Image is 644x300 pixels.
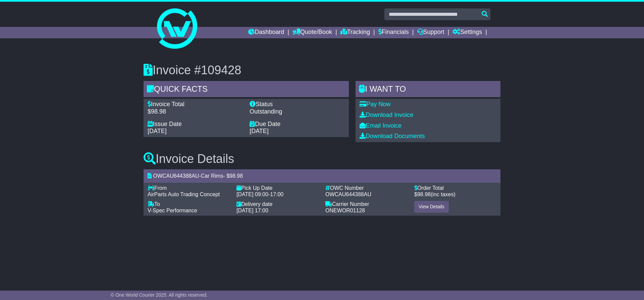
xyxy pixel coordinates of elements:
span: © One World Courier 2025. All rights reserved. [111,292,208,298]
a: Support [417,27,444,38]
div: Invoice Total [148,101,243,108]
a: Email Invoice [360,122,401,129]
div: Pick Up Date [236,185,319,191]
a: Download Documents [360,133,425,139]
a: Download Invoice [360,112,413,118]
span: 17:00 [270,191,283,197]
span: ONEWOR01128 [325,208,365,213]
div: - [236,191,319,198]
a: Tracking [340,27,370,38]
span: 98.98 [417,191,431,197]
span: [DATE] 17:00 [236,208,268,213]
div: Due Date [250,121,345,128]
span: V-Spec Performance [148,208,197,213]
div: Carrier Number [325,201,408,207]
span: OWCAU644388AU [325,191,371,197]
div: [DATE] [148,128,243,135]
div: - - $ [144,169,500,182]
div: Quick Facts [144,81,349,99]
a: Pay Now [360,101,390,108]
h3: Invoice #109428 [144,63,500,77]
div: Issue Date [148,121,243,128]
div: Order Total [414,185,496,191]
span: 98.98 [229,173,243,179]
a: Quote/Book [292,27,332,38]
span: OWCAU644388AU [153,173,199,179]
h3: Invoice Details [144,152,500,166]
a: Financials [378,27,409,38]
div: $ (inc taxes) [414,191,496,198]
span: Car Rims [201,173,223,179]
div: Status [250,101,345,108]
div: $98.98 [148,108,243,116]
span: [DATE] 09:00 [236,191,268,197]
div: Delivery date [236,201,319,207]
span: AirParts Auto Trading Concept [148,191,220,197]
div: I WANT to [356,81,500,99]
a: Dashboard [248,27,284,38]
a: View Details [414,201,449,213]
div: To [148,201,230,207]
div: From [148,185,230,191]
div: OWC Number [325,185,408,191]
a: Settings [452,27,482,38]
div: [DATE] [250,128,345,135]
div: Outstanding [250,108,345,116]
